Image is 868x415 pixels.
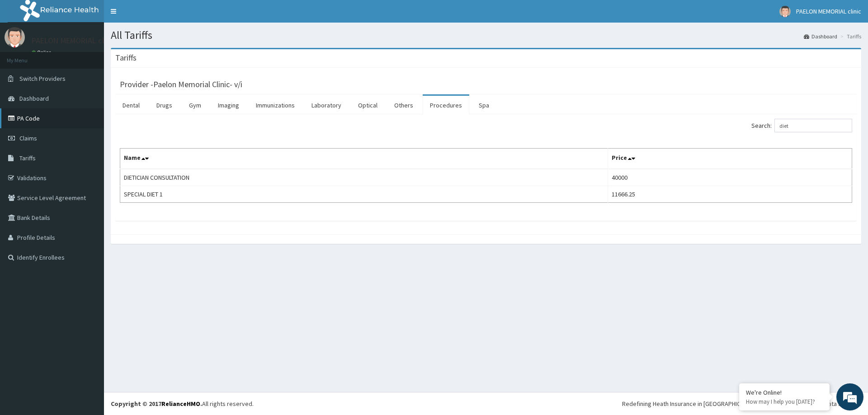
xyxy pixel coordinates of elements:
[115,96,147,115] a: Dental
[120,80,242,89] h3: Provider - Paelon Memorial Clinic- v/i
[746,388,823,396] div: We're Online!
[472,96,496,115] a: Spa
[608,186,852,203] td: 11666.25
[32,49,53,56] a: Online
[19,134,37,142] span: Claims
[622,399,861,408] div: Redefining Heath Insurance in [GEOGRAPHIC_DATA] using Telemedicine and Data Science!
[19,154,36,162] span: Tariffs
[120,186,608,203] td: SPECIAL DIET 1
[211,96,246,115] a: Imaging
[5,247,172,278] textarea: Type your message and hit 'Enter'
[779,6,791,17] img: User Image
[351,96,385,115] a: Optical
[47,51,152,62] div: Chat with us now
[608,169,852,186] td: 40000
[17,45,37,68] img: d_794563401_company_1708531726252_794563401
[111,400,202,408] strong: Copyright © 2017 .
[774,119,852,132] input: Search:
[148,5,170,26] div: Minimize live chat window
[161,400,200,408] a: RelianceHMO
[423,96,469,115] a: Procedures
[182,96,208,115] a: Gym
[249,96,302,115] a: Immunizations
[111,29,861,41] h1: All Tariffs
[304,96,349,115] a: Laboratory
[796,7,861,15] span: PAELON MEMORIAL clinic
[5,27,25,47] img: User Image
[838,33,861,40] li: Tariffs
[32,37,117,45] p: PAELON MEMORIAL clinic
[120,149,608,169] th: Name
[746,398,823,406] p: How may I help you today?
[804,33,837,40] a: Dashboard
[52,114,125,205] span: We're online!
[751,119,852,132] label: Search:
[387,96,420,115] a: Others
[19,94,49,103] span: Dashboard
[115,54,137,62] h3: Tariffs
[149,96,179,115] a: Drugs
[608,149,852,169] th: Price
[104,392,868,415] footer: All rights reserved.
[120,169,608,186] td: DIETICIAN CONSULTATION
[19,75,66,83] span: Switch Providers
